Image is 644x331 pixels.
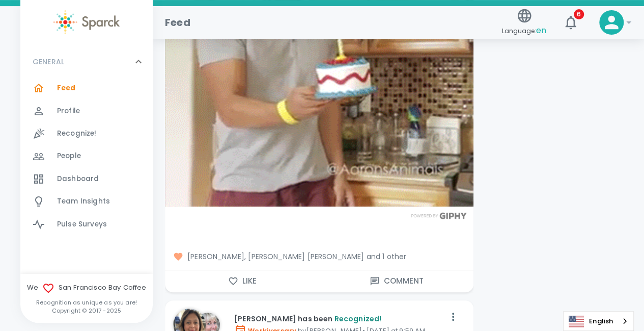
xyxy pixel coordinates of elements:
a: Recognize! [20,122,153,145]
a: Dashboard [20,168,153,190]
button: 6 [558,10,583,35]
p: Recognition as unique as you are! [20,298,153,307]
span: Dashboard [57,174,99,184]
button: Like [165,270,319,292]
span: Recognize! [57,129,97,139]
span: [PERSON_NAME], [PERSON_NAME] [PERSON_NAME] and 1 other [173,251,465,262]
a: English [564,312,633,330]
a: Sparck logo [20,10,153,34]
img: Powered by GIPHY [408,212,469,219]
img: Sparck logo [53,10,120,34]
a: Profile [20,100,153,122]
span: We San Francisco Bay Coffee [20,282,153,294]
a: People [20,145,153,167]
h1: Feed [165,14,190,31]
span: Language: [502,24,546,38]
span: Recognized! [334,314,381,324]
p: GENERAL [33,57,64,67]
div: GENERAL [20,46,153,77]
p: [PERSON_NAME] has been [234,314,445,324]
span: People [57,151,81,161]
a: Feed [20,77,153,99]
span: Profile [57,106,80,116]
span: Pulse Surveys [57,219,107,230]
a: Team Insights [20,190,153,213]
aside: Language selected: English [563,311,634,331]
button: Language:en [498,5,550,41]
button: Comment [319,270,473,292]
span: Team Insights [57,196,110,207]
span: Feed [57,83,76,93]
p: Copyright © 2017 - 2025 [20,307,153,315]
span: 6 [574,9,584,19]
div: Language [563,311,634,331]
span: en [536,24,546,36]
div: GENERAL [20,77,153,240]
a: Pulse Surveys [20,213,153,236]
